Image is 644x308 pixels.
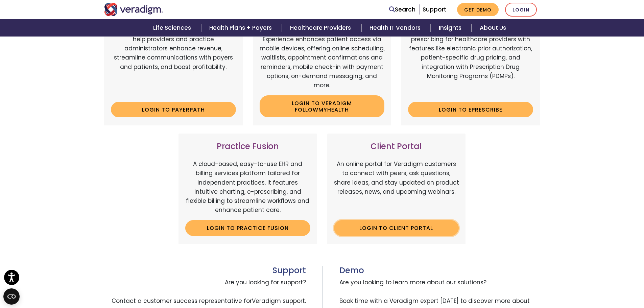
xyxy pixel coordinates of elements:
a: Login to Payerpath [111,102,236,117]
a: Login to Practice Fusion [185,220,310,236]
p: Veradigm FollowMyHealth's Mobile Patient Experience enhances patient access via mobile devices, o... [260,26,385,90]
a: Health Plans + Payers [201,19,282,37]
a: Insights [431,19,472,37]
p: A comprehensive solution that simplifies prescribing for healthcare providers with features like ... [408,26,533,97]
a: Login to Client Portal [334,220,459,236]
p: An online portal for Veradigm customers to connect with peers, ask questions, share ideas, and st... [334,160,459,215]
h3: Client Portal [334,142,459,151]
img: Veradigm logo [104,3,163,16]
a: About Us [472,19,514,37]
a: Life Sciences [145,19,201,37]
a: Login to Veradigm FollowMyHealth [260,95,385,117]
p: Web-based, user-friendly solutions that help providers and practice administrators enhance revenu... [111,26,236,97]
h3: Practice Fusion [185,142,310,151]
p: A cloud-based, easy-to-use EHR and billing services platform tailored for independent practices. ... [185,160,310,215]
h3: Demo [339,266,540,276]
a: Healthcare Providers [282,19,361,37]
a: Health IT Vendors [361,19,431,37]
span: Veradigm support. [252,297,306,305]
button: Open CMP widget [3,288,20,305]
a: Login [505,3,537,17]
h3: Support [104,266,306,276]
a: Search [389,5,415,14]
iframe: Drift Chat Widget [514,259,636,300]
a: Get Demo [457,3,499,16]
a: Login to ePrescribe [408,102,533,117]
a: Support [423,5,446,14]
